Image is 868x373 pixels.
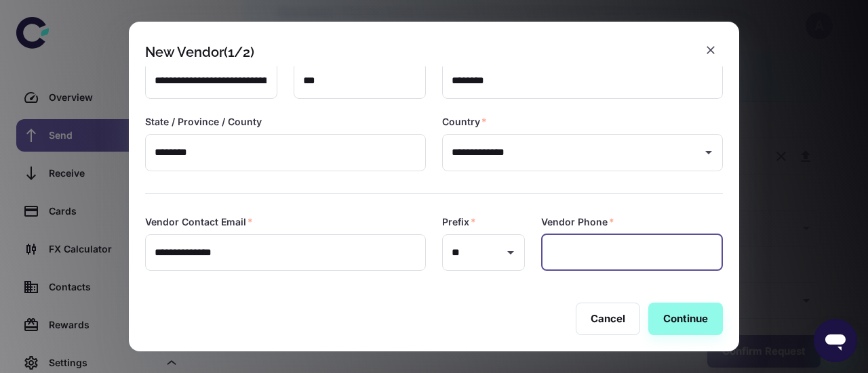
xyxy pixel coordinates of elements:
button: Open [501,243,520,262]
label: Prefix [442,215,476,229]
label: Country [442,115,487,129]
button: Continue [648,303,723,335]
button: Open [699,143,718,162]
label: Vendor Phone [541,215,614,229]
div: New Vendor (1/2) [145,44,254,60]
iframe: Button to launch messaging window [814,319,857,362]
label: State / Province / County [145,115,262,129]
label: Vendor Contact Email [145,215,253,229]
button: Cancel [576,303,640,335]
